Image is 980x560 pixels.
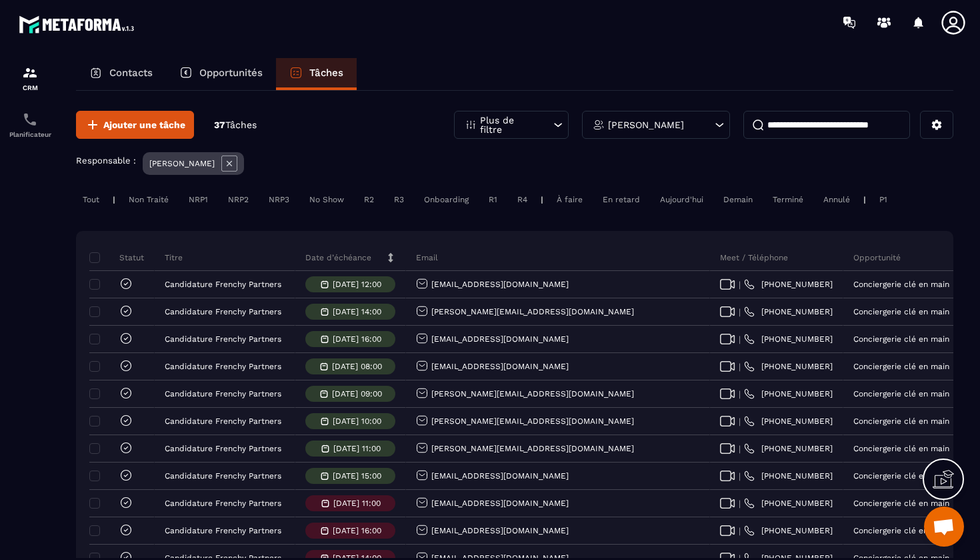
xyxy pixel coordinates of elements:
[720,252,788,263] p: Meet / Téléphone
[853,499,949,508] p: Conciergerie clé en main
[744,361,833,372] a: [PHONE_NUMBER]
[76,58,166,90] a: Contacts
[387,192,411,208] div: R3
[817,192,857,208] div: Annulé
[717,192,759,208] div: Demain
[303,192,351,208] div: No Show
[853,307,949,316] p: Conciergerie clé en main
[165,444,281,453] p: Candidature Frenchy Partners
[863,195,866,204] p: |
[3,101,57,148] a: schedulerschedulerPlanificateur
[333,526,381,535] p: [DATE] 16:00
[19,12,139,37] img: logo
[333,280,381,289] p: [DATE] 12:00
[873,192,894,208] div: P1
[853,280,949,289] p: Conciergerie clé en main
[550,192,589,208] div: À faire
[93,252,144,263] p: Statut
[3,84,57,91] p: CRM
[744,306,833,317] a: [PHONE_NUMBER]
[165,416,281,426] p: Candidature Frenchy Partners
[332,362,382,371] p: [DATE] 08:00
[333,334,381,344] p: [DATE] 16:00
[199,67,263,79] p: Opportunités
[744,334,833,344] a: [PHONE_NUMBER]
[333,444,381,453] p: [DATE] 11:00
[744,498,833,509] a: [PHONE_NUMBER]
[853,526,949,535] p: Conciergerie clé en main
[766,192,810,208] div: Terminé
[165,389,281,398] p: Candidature Frenchy Partners
[214,119,257,131] p: 37
[853,471,949,481] p: Conciergerie clé en main
[22,65,38,81] img: formation
[165,280,281,289] p: Candidature Frenchy Partners
[333,307,381,316] p: [DATE] 14:00
[511,192,534,208] div: R4
[262,192,296,208] div: NRP3
[22,111,38,127] img: scheduler
[165,499,281,508] p: Candidature Frenchy Partners
[596,192,647,208] div: En retard
[853,334,949,344] p: Conciergerie clé en main
[853,416,949,426] p: Conciergerie clé en main
[416,252,438,263] p: Email
[109,67,153,79] p: Contacts
[76,111,194,139] button: Ajouter une tâche
[333,416,381,426] p: [DATE] 10:00
[305,252,371,263] p: Date d’échéance
[608,120,684,129] p: [PERSON_NAME]
[739,499,741,509] span: |
[653,192,710,208] div: Aujourd'hui
[166,58,276,90] a: Opportunités
[165,471,281,481] p: Candidature Frenchy Partners
[165,362,281,371] p: Candidature Frenchy Partners
[744,525,833,536] a: [PHONE_NUMBER]
[149,159,215,168] p: [PERSON_NAME]
[165,252,183,263] p: Titre
[333,499,381,508] p: [DATE] 11:00
[3,55,57,101] a: formationformationCRM
[739,471,741,481] span: |
[744,416,833,427] a: [PHONE_NUMBER]
[744,388,833,399] a: [PHONE_NUMBER]
[739,444,741,454] span: |
[739,362,741,372] span: |
[541,195,543,204] p: |
[103,118,185,131] span: Ajouter une tâche
[113,195,115,204] p: |
[76,156,136,166] p: Responsable :
[165,526,281,535] p: Candidature Frenchy Partners
[357,192,381,208] div: R2
[744,471,833,481] a: [PHONE_NUMBER]
[332,389,382,398] p: [DATE] 09:00
[309,67,343,79] p: Tâches
[739,334,741,344] span: |
[739,526,741,536] span: |
[853,252,901,263] p: Opportunité
[739,280,741,290] span: |
[744,279,833,290] a: [PHONE_NUMBER]
[739,307,741,317] span: |
[853,389,949,398] p: Conciergerie clé en main
[225,119,257,130] span: Tâches
[3,131,57,138] p: Planificateur
[333,471,381,481] p: [DATE] 15:00
[482,192,504,208] div: R1
[924,507,964,547] div: Ouvrir le chat
[480,115,539,134] p: Plus de filtre
[165,307,281,316] p: Candidature Frenchy Partners
[739,389,741,399] span: |
[276,58,357,90] a: Tâches
[182,192,215,208] div: NRP1
[744,443,833,454] a: [PHONE_NUMBER]
[221,192,255,208] div: NRP2
[853,444,949,453] p: Conciergerie clé en main
[122,192,175,208] div: Non Traité
[417,192,475,208] div: Onboarding
[76,192,106,208] div: Tout
[739,416,741,427] span: |
[165,334,281,344] p: Candidature Frenchy Partners
[853,362,949,371] p: Conciergerie clé en main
